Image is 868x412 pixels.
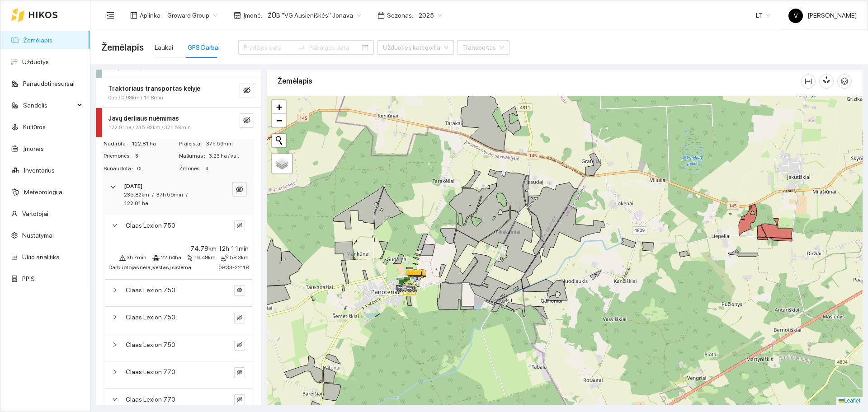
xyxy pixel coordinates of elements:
a: Panaudoti resursai [23,80,75,87]
span: swap-right [298,44,306,51]
button: eye-invisible [234,220,245,231]
span: eye-invisible [237,315,242,321]
div: GPS Darbai [188,42,220,52]
a: PPIS [22,275,35,282]
a: Užduotys [22,58,49,66]
span: menu-fold [106,11,114,19]
span: right [112,342,118,347]
span: 74.78km 12h 11min [190,243,249,253]
span: 58.3km [230,253,249,262]
span: right [112,397,118,402]
div: Claas Lexion 750eye-invisible [105,215,252,242]
span: 22.64ha [161,253,181,262]
span: to [298,44,306,51]
button: eye-invisible [232,182,247,197]
button: eye-invisible [234,285,245,296]
a: Įmonės [23,145,44,152]
span: Claas Lexion 750 [126,312,175,322]
span: Darbuotojas nėra įvestas į sistemą [108,264,191,271]
a: Kultūros [23,123,46,131]
span: Claas Lexion 750 [126,220,175,230]
span: eye-invisible [243,117,250,125]
span: + [276,101,282,112]
span: Našumas [179,152,209,160]
a: Vartotojai [22,210,48,217]
span: − [276,115,282,126]
span: Žemėlapis [101,40,144,55]
span: 235.82km [124,192,149,198]
span: shop [234,12,241,19]
span: eye-invisible [237,223,242,229]
input: Pabaigos data [309,42,360,52]
div: [DATE]235.82km/37h 59min/122.81 haeye-invisible [103,177,254,213]
span: right [112,369,118,375]
span: Sandėlis [23,96,75,114]
span: Groward Group [167,9,217,22]
div: Claas Lexion 750eye-invisible [105,334,252,361]
span: 3h 7min [127,253,146,262]
span: Praleista [179,140,206,148]
div: Laukai [155,42,173,52]
div: Javų derliaus nuėmimas122.81ha / 235.82km / 37h 59mineye-invisible [96,108,261,137]
a: Layers [272,154,292,173]
a: Nustatymai [22,232,54,239]
span: node-index [187,255,193,261]
span: 37h 59min [206,140,254,148]
span: column-width [802,78,815,85]
button: column-width [801,74,816,89]
a: Zoom out [272,114,286,127]
button: eye-invisible [240,113,254,128]
button: eye-invisible [234,313,245,323]
button: eye-invisible [234,367,245,378]
span: ŽŪB "VG Ausieniškės" Jonava [268,9,361,22]
button: menu-fold [101,6,119,24]
span: 0ha / 0.98km / 1h 8min [108,94,163,102]
a: Zoom in [272,100,286,114]
button: eye-invisible [234,340,245,351]
a: Žemėlapis [23,37,52,44]
span: Claas Lexion 750 [126,285,175,295]
strong: [DATE] [124,183,142,189]
a: Leaflet [839,398,860,404]
span: eye-invisible [237,370,242,376]
span: Claas Lexion 770 [126,394,175,404]
div: Claas Lexion 770eye-invisible [105,361,252,388]
strong: Javų derliaus nuėmimas [108,115,179,122]
span: calendar [377,12,385,19]
button: eye-invisible [240,84,254,98]
span: 4 [205,164,254,173]
span: 09:33 - 22:18 [218,264,249,271]
span: eye-invisible [236,186,243,194]
span: 0L [137,164,178,173]
span: right [112,223,118,228]
span: V [794,9,798,23]
span: LT [756,9,770,22]
span: Įmonė : [243,10,262,20]
div: Žemėlapis [278,68,801,94]
button: Initiate a new search [272,134,286,147]
span: [PERSON_NAME] [788,12,857,19]
div: Claas Lexion 750eye-invisible [105,307,252,333]
a: Ūkio analitika [22,253,60,261]
span: Aplinka : [140,10,162,20]
span: 122.81 ha [124,200,148,206]
div: Claas Lexion 750eye-invisible [105,280,252,306]
span: 16.48km [194,253,216,262]
span: / [152,192,154,198]
span: Priemonės [104,152,135,160]
span: 3 [135,152,178,160]
input: Pradžios data [244,42,295,52]
span: / [186,192,188,198]
span: 122.81 ha [132,140,178,148]
span: right [112,314,118,320]
span: Claas Lexion 770 [126,367,175,377]
a: Inventorius [24,167,55,174]
span: Claas Lexion 750 [126,340,175,350]
span: Žmonės [179,164,205,173]
span: Sunaudota [104,164,137,173]
span: Nudirbta [104,140,132,148]
span: 122.81ha / 235.82km / 37h 59min [108,123,191,132]
span: eye-invisible [237,287,242,294]
span: 3.23 ha / val. [209,152,254,160]
span: eye-invisible [237,342,242,348]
